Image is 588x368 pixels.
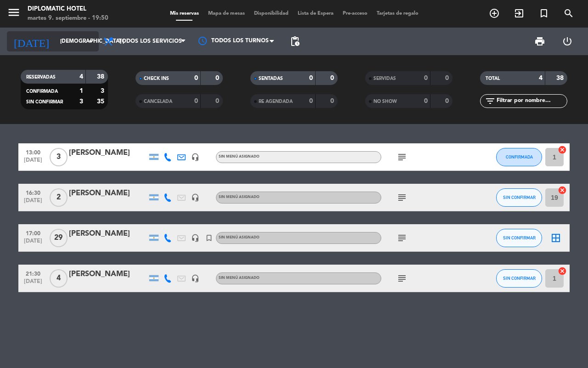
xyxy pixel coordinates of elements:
[26,89,58,94] span: CONFIRMADA
[538,8,549,19] i: turned_in_not
[338,11,372,16] span: Pre-acceso
[97,98,106,105] strong: 35
[539,75,543,81] strong: 4
[22,268,45,278] span: 21:30
[26,75,56,79] span: RESERVADAS
[496,229,542,247] button: SIN CONFIRMAR
[396,152,407,163] i: subject
[69,268,147,280] div: [PERSON_NAME]
[215,98,221,104] strong: 0
[191,234,199,242] i: headset_mic
[503,235,536,240] span: SIN CONFIRMAR
[69,228,147,240] div: [PERSON_NAME]
[205,234,213,242] i: turned_in_not
[69,147,147,159] div: [PERSON_NAME]
[496,269,542,288] button: SIN CONFIRMAR
[22,187,45,198] span: 16:30
[445,98,451,104] strong: 0
[424,75,428,81] strong: 0
[7,6,21,23] button: menu
[249,11,293,16] span: Disponibilidad
[219,236,260,239] span: Sin menú asignado
[373,76,396,81] span: SERVIDAS
[330,98,336,104] strong: 0
[50,188,68,207] span: 2
[496,188,542,207] button: SIN CONFIRMAR
[22,278,45,289] span: [DATE]
[485,96,496,107] i: filter_list
[330,75,336,81] strong: 0
[69,187,147,199] div: [PERSON_NAME]
[7,31,56,51] i: [DATE]
[309,98,313,104] strong: 0
[50,148,68,166] span: 3
[563,8,574,19] i: search
[28,5,108,14] div: Diplomatic Hotel
[194,75,198,81] strong: 0
[204,11,249,16] span: Mapa de mesas
[372,11,423,16] span: Tarjetas de regalo
[556,75,565,81] strong: 38
[79,74,83,80] strong: 4
[486,76,500,81] span: TOTAL
[309,75,313,81] strong: 0
[7,6,21,19] i: menu
[396,192,407,203] i: subject
[144,76,169,81] span: CHECK INS
[503,276,536,281] span: SIN CONFIRMAR
[506,154,533,159] span: CONFIRMADA
[22,157,45,168] span: [DATE]
[558,145,567,154] i: cancel
[79,98,83,105] strong: 3
[496,148,542,166] button: CONFIRMADA
[191,274,199,283] i: headset_mic
[22,147,45,157] span: 13:00
[550,232,561,243] i: border_all
[119,38,182,45] span: Todos los servicios
[424,98,428,104] strong: 0
[562,36,573,47] i: power_settings_new
[219,155,260,159] span: Sin menú asignado
[26,100,63,104] span: SIN CONFIRMAR
[259,99,293,104] span: RE AGENDADA
[558,186,567,195] i: cancel
[514,8,525,19] i: exit_to_app
[50,269,68,288] span: 4
[503,195,536,200] span: SIN CONFIRMAR
[558,266,567,276] i: cancel
[489,8,500,19] i: add_circle_outline
[50,229,68,247] span: 29
[191,193,199,202] i: headset_mic
[22,227,45,238] span: 17:00
[215,75,221,81] strong: 0
[101,88,106,94] strong: 3
[165,11,204,16] span: Mis reservas
[445,75,451,81] strong: 0
[28,14,108,23] div: martes 9. septiembre - 19:50
[219,195,260,199] span: Sin menú asignado
[554,28,581,55] div: LOG OUT
[219,276,260,280] span: Sin menú asignado
[191,153,199,161] i: headset_mic
[22,238,45,249] span: [DATE]
[534,36,545,47] span: print
[396,232,407,243] i: subject
[293,11,338,16] span: Lista de Espera
[22,198,45,208] span: [DATE]
[396,273,407,284] i: subject
[259,76,283,81] span: SENTADAS
[85,36,96,47] i: arrow_drop_down
[97,74,106,80] strong: 38
[144,99,172,104] span: CANCELADA
[373,99,397,104] span: NO SHOW
[79,88,83,94] strong: 1
[496,96,567,106] input: Filtrar por nombre...
[194,98,198,104] strong: 0
[289,36,300,47] span: pending_actions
